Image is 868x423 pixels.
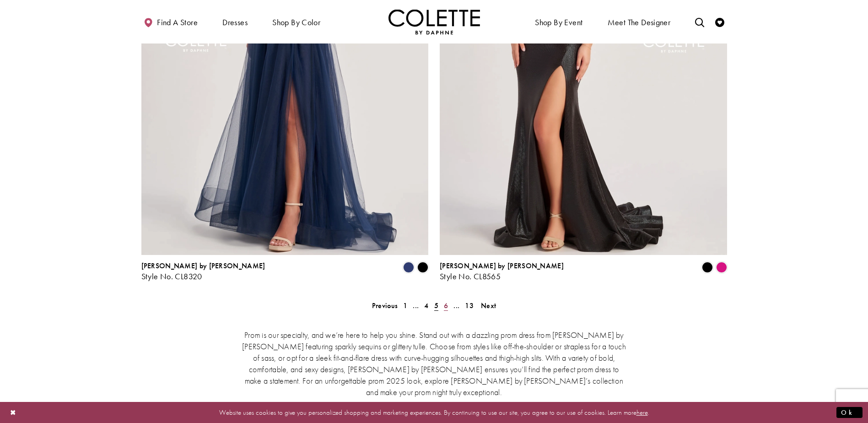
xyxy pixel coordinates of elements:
[465,301,474,310] span: 13
[369,299,400,312] a: Prev Page
[421,299,431,312] a: 4
[410,299,421,312] a: ...
[440,261,564,271] span: [PERSON_NAME] by [PERSON_NAME]
[440,262,564,281] div: Colette by Daphne Style No. CL8565
[403,262,414,273] i: Navy Blue
[434,301,438,310] span: 5
[388,9,480,34] img: Colette by Daphne
[440,271,501,282] span: Style No. CL8565
[716,262,727,273] i: Fuchsia
[431,299,441,312] span: Current page
[424,301,428,310] span: 4
[535,18,582,27] span: Shop By Event
[270,9,323,34] span: Shop by color
[608,18,671,27] span: Meet the designer
[388,9,480,34] a: Visit Home Page
[693,9,706,34] a: Toggle search
[413,301,419,310] span: ...
[478,299,499,312] a: Next Page
[605,9,673,34] a: Meet the designer
[240,329,629,398] p: Prom is our specialty, and we’re here to help you shine. Stand out with a dazzling prom dress fro...
[141,9,200,34] a: Find a store
[272,18,320,27] span: Shop by color
[5,404,21,420] button: Close Dialog
[372,301,398,310] span: Previous
[66,406,802,418] p: Website uses cookies to give you personalized shopping and marketing experiences. By continuing t...
[451,299,462,312] a: ...
[462,299,476,312] a: 13
[141,271,202,282] span: Style No. CL8320
[400,299,410,312] a: 1
[836,407,863,418] button: Submit Dialog
[533,9,585,34] span: Shop By Event
[713,9,727,34] a: Check Wishlist
[417,262,428,273] i: Black
[403,301,407,310] span: 1
[220,9,250,34] span: Dresses
[141,262,265,281] div: Colette by Daphne Style No. CL8320
[157,18,198,27] span: Find a store
[441,299,451,312] a: 6
[702,262,713,273] i: Black
[444,301,448,310] span: 6
[481,301,496,310] span: Next
[222,18,248,27] span: Dresses
[636,407,648,417] a: here
[453,301,459,310] span: ...
[141,261,265,271] span: [PERSON_NAME] by [PERSON_NAME]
